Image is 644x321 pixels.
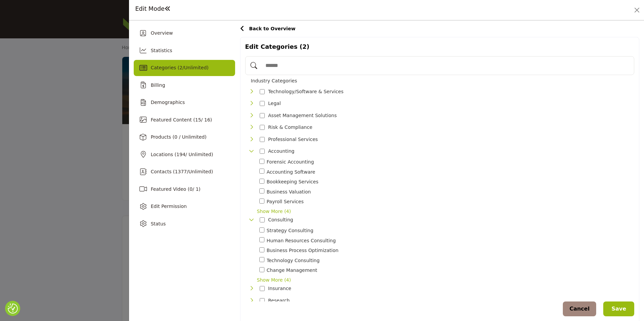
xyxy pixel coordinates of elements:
p: Developing and implementing technology solutions to support securities industry operations and in... [268,88,344,95]
span: Unlimited [188,169,211,174]
div: Toggle Category [249,100,254,107]
button: Save [603,301,634,316]
span: Show More (4) [257,208,634,215]
div: Toggle Category [268,100,281,107]
input: Select Insurance [260,286,265,291]
div: Toggle Category [268,285,291,292]
input: Select Change Management [259,267,264,272]
span: Featured Video ( / 1) [151,186,200,192]
span: Back to Overview [249,26,296,31]
div: Toggle Category [249,123,254,131]
p: Delivering staffing, training, and outsourcing services to support securities industry operations. [268,136,318,143]
span: Products (0 / Unlimited) [151,134,206,140]
span: 2 [180,65,183,70]
span: Offering HR consulting services to securities industry firms. [267,237,336,244]
div: Toggle Category [268,216,293,224]
span: 0 [190,186,193,192]
h1: Edit Mode [135,5,170,12]
span: Improving business processes and workflows for securities industry firms. [267,247,339,254]
input: Select Payroll Services [259,199,264,204]
span: Investigating financial irregularities and fraud in the securities industry. [267,158,314,166]
input: Select Risk & Compliance [260,125,265,130]
input: Select Asset Management Solutions [260,113,265,118]
p: Conducting market, financial, economic, and industry research for securities industry participants. [268,297,290,304]
span: Statistics [151,48,172,53]
div: Toggle Category [268,112,337,119]
input: Select Technology Consulting [259,257,264,262]
div: Toggle Category [249,112,254,119]
div: Toggle Category [249,147,254,155]
div: Toggle Category [268,297,290,305]
img: Revisit consent button [8,304,18,314]
div: Toggle Category [268,88,344,96]
input: Select Business Process Optimization [259,247,264,252]
div: Toggle Category [268,123,312,131]
span: Edit Permission [151,204,187,209]
button: Consent Preferences [8,304,18,314]
span: Featured Content ( / 16) [151,117,212,122]
input: Select Bookkeeping Services [259,179,264,184]
p: Providing legal advice, compliance support, and litigation services to securities industry clients. [268,100,281,107]
button: Close [632,5,642,15]
p: Helping securities industry firms manage risk, ensure compliance, and prevent financial crimes. [268,124,312,131]
span: Billing [151,82,165,88]
span: Maintaining financial records and preparing financial statements for securities industry firms. [267,178,319,185]
input: Select Strategy Consulting [259,227,264,233]
div: Toggle Category [249,285,254,292]
span: Status [151,221,166,226]
span: Helping securities industry firms develop and implement effective business strategies. [267,227,314,234]
span: Advising securities industry firms on technology strategies and implementations. [267,257,320,264]
div: Toggle Category [268,136,318,143]
p: Offering insurance solutions to protect securities industry firms from various risks. [268,285,291,292]
p: Edit Categories ( ) [245,42,310,51]
div: Toggle Category [249,297,254,305]
p: Industry Categories [251,77,297,84]
span: 15 [195,117,201,122]
input: Select Business Valuation [259,188,264,193]
span: 2 [302,43,307,50]
span: Providing software solutions for accounting and financial management in the securities industry. [267,169,315,176]
input: Select Human Resources Consulting [259,237,264,242]
input: Select Technology/Software & Services [260,89,265,94]
input: Select Accounting [260,149,265,154]
input: Select Consulting [260,217,265,222]
button: Cancel [563,301,597,316]
div: Toggle Category [249,136,254,143]
span: Managing payroll processing and compliance for securities industry firms. [267,198,304,205]
div: Toggle Category [249,88,254,96]
span: Categories ( / ) [151,65,208,70]
input: Select Legal [260,101,265,106]
p: Providing strategic, operational, and technical consulting services to securities industry clients. [268,216,293,223]
div: Toggle Category [249,216,254,224]
div: Toggle Category [250,227,634,284]
span: Show More (4) [257,277,634,284]
span: Helping securities industry clients manage organizational change and transformation. [267,267,317,274]
div: Toggle Category [250,158,634,215]
span: Locations ( / Unlimited) [151,152,213,157]
span: Contacts ( / ) [151,169,213,174]
input: Select Accounting Software [259,169,264,174]
span: Unlimited [184,65,206,70]
p: Offering investment strategies, portfolio management, and performance analytics for asset managers. [268,112,337,119]
span: Demographics [151,100,185,105]
input: Select Professional Services [260,137,265,142]
div: Toggle Category [268,147,294,155]
span: Overview [151,30,173,36]
p: Providing financial reporting, auditing, tax, and advisory services to securities industry clients. [268,148,294,155]
input: Search Category [262,58,631,73]
input: Select Forensic Accounting [259,159,264,164]
span: 194 [176,152,186,157]
span: 1377 [175,169,187,174]
input: Select Research [260,298,265,303]
span: Providing valuation services for securities industry firms and assets. [267,188,311,195]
